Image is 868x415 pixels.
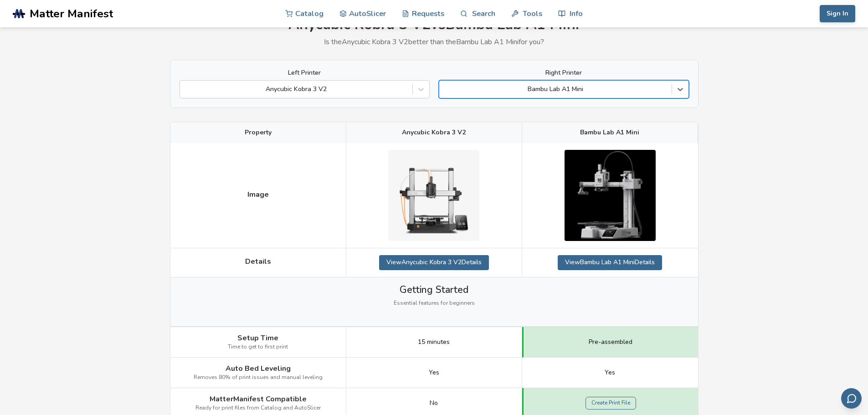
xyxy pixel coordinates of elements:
[245,257,271,266] span: Details
[400,284,468,295] span: Getting Started
[565,150,656,241] img: Bambu Lab A1 Mini
[589,338,632,346] span: Pre-assembled
[558,255,662,270] a: ViewBambu Lab A1 MiniDetails
[586,397,636,410] a: Create Print File
[580,129,639,136] span: Bambu Lab A1 Mini
[226,364,291,373] span: Auto Bed Leveling
[245,129,272,136] span: Property
[30,7,113,20] span: Matter Manifest
[820,5,855,22] button: Sign In
[194,374,323,381] span: Removes 80% of print issues and manual leveling
[185,86,186,93] input: Anycubic Kobra 3 V2
[210,395,307,403] span: MatterManifest Compatible
[418,338,450,346] span: 15 minutes
[180,69,430,77] label: Left Printer
[388,150,479,241] img: Anycubic Kobra 3 V2
[430,400,438,407] span: No
[439,69,689,77] label: Right Printer
[170,16,699,33] h1: Anycubic Kobra 3 V2 vs Bambu Lab A1 Mini
[379,255,489,270] a: ViewAnycubic Kobra 3 V2Details
[402,129,466,136] span: Anycubic Kobra 3 V2
[247,190,269,199] span: Image
[841,388,862,409] button: Send feedback via email
[237,334,278,342] span: Setup Time
[394,300,475,307] span: Essential features for beginners
[195,405,321,411] span: Ready for print files from Catalog and AutoSlicer
[170,38,699,46] p: Is the Anycubic Kobra 3 V2 better than the Bambu Lab A1 Mini for you?
[429,369,439,376] span: Yes
[605,369,615,376] span: Yes
[228,344,288,350] span: Time to get to first print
